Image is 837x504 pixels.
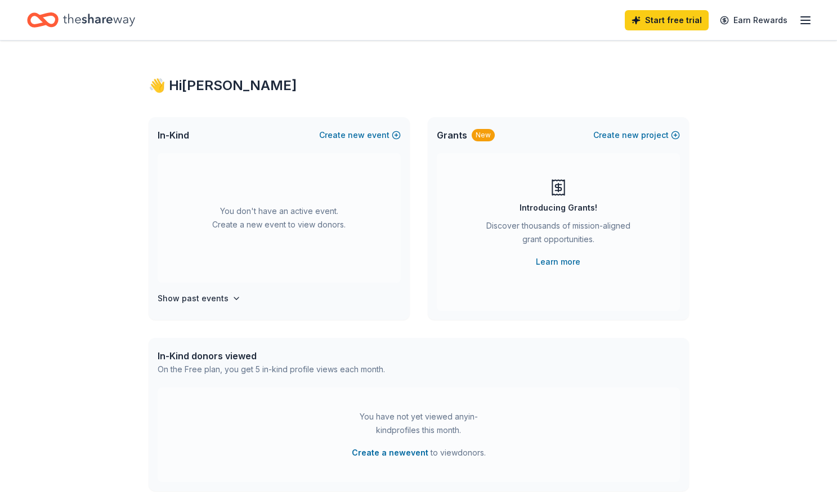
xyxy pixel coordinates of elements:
a: Home [27,7,135,33]
div: Discover thousands of mission-aligned grant opportunities. [482,219,635,251]
span: to view donors . [352,446,486,460]
div: In-Kind donors viewed [158,349,385,363]
a: Start free trial [625,10,709,30]
span: Grants [437,128,467,142]
a: Learn more [536,255,580,269]
div: 👋 Hi [PERSON_NAME] [149,77,689,95]
div: On the Free plan, you get 5 in-kind profile views each month. [158,363,385,376]
button: Createnewproject [593,128,680,142]
span: new [622,128,639,142]
div: Introducing Grants! [520,201,597,215]
button: Show past events [158,292,241,305]
h4: Show past events [158,292,229,305]
span: new [348,128,365,142]
button: Createnewevent [319,128,401,142]
div: You have not yet viewed any in-kind profiles this month. [348,410,489,437]
span: In-Kind [158,128,189,142]
div: New [472,129,495,141]
div: You don't have an active event. Create a new event to view donors. [158,153,401,283]
button: Create a newevent [352,446,428,460]
a: Earn Rewards [713,10,794,30]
